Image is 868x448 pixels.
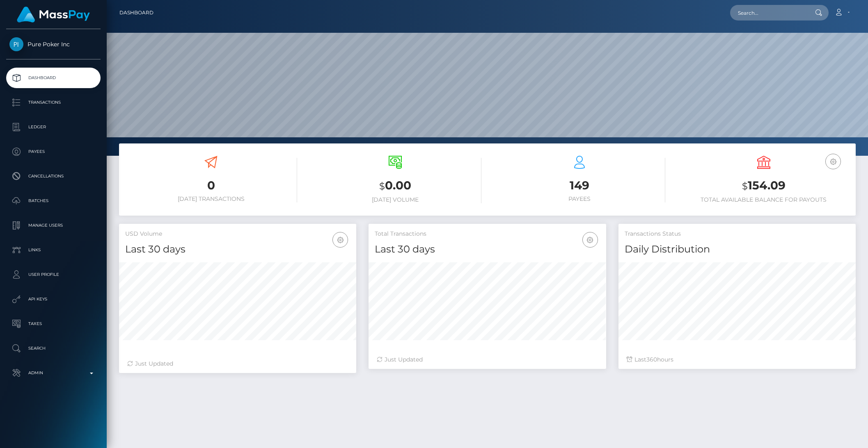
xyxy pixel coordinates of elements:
h5: USD Volume [125,230,350,238]
a: Admin [6,363,101,383]
h4: Last 30 days [375,242,600,257]
p: Admin [9,367,97,379]
p: Links [9,244,97,256]
h4: Daily Distribution [625,242,850,257]
h6: [DATE] Volume [309,196,481,203]
h5: Transactions Status [625,230,850,238]
h6: Payees [494,196,666,202]
h3: 0.00 [309,177,481,194]
a: Taxes [6,314,101,334]
a: Dashboard [119,4,153,21]
span: 360 [646,356,657,363]
a: Search [6,338,101,359]
div: Just Updated [127,359,348,368]
a: Ledger [6,117,101,137]
a: Batches [6,191,101,211]
a: User Profile [6,264,101,285]
a: Manage Users [6,215,101,236]
small: $ [379,180,385,192]
small: $ [742,180,748,192]
p: Dashboard [9,72,97,84]
h3: 154.09 [678,177,850,194]
p: Search [9,342,97,355]
a: Payees [6,141,101,162]
p: User Profile [9,268,97,281]
div: Just Updated [377,355,598,364]
h5: Total Transactions [375,230,600,238]
a: Transactions [6,92,101,113]
p: Ledger [9,121,97,133]
p: Transactions [9,96,97,109]
img: Pure Poker Inc [9,37,23,51]
div: Last hours [627,355,847,364]
p: Taxes [9,318,97,330]
p: Batches [9,195,97,207]
img: MassPay Logo [17,7,90,23]
a: Dashboard [6,68,101,88]
span: Pure Poker Inc [6,41,101,48]
p: Cancellations [9,170,97,182]
h6: [DATE] Transactions [125,196,297,202]
h4: Last 30 days [125,242,350,257]
a: Links [6,240,101,260]
h3: 0 [125,177,297,193]
a: API Keys [6,289,101,309]
p: API Keys [9,293,97,305]
h3: 149 [494,177,666,193]
a: Cancellations [6,166,101,186]
h6: Total Available Balance for Payouts [678,196,850,203]
p: Manage Users [9,219,97,232]
input: Search... [730,5,807,20]
p: Payees [9,146,97,158]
